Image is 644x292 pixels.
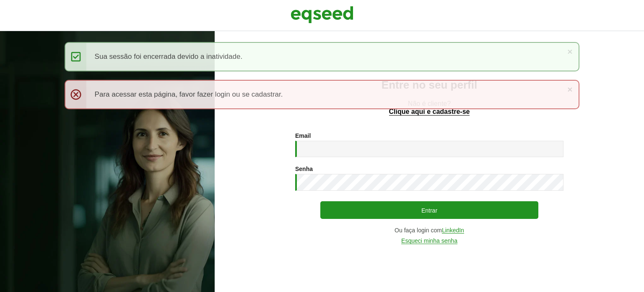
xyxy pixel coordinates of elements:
[295,133,311,139] label: Email
[320,201,538,219] button: Entrar
[65,80,580,109] div: Para acessar esta página, favor fazer login ou se cadastrar.
[65,42,580,71] div: Sua sessão foi encerrada devido a inatividade.
[291,4,353,25] img: EqSeed Logo
[401,238,457,244] a: Esqueci minha senha
[442,227,464,234] a: LinkedIn
[295,166,313,172] label: Senha
[295,227,563,234] div: Ou faça login com
[567,85,572,94] a: ×
[567,47,572,56] a: ×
